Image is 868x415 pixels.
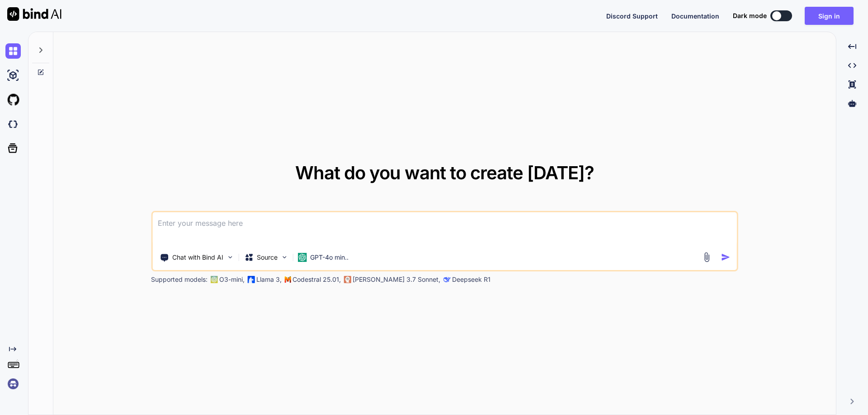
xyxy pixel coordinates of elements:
[210,276,217,283] img: GPT-4
[5,68,21,83] img: ai-studio
[257,253,278,262] p: Source
[226,253,234,261] img: Pick Tools
[671,12,719,20] span: Documentation
[452,275,491,284] p: Deepseek R1
[606,11,658,21] button: Discord Support
[295,162,594,184] span: What do you want to create [DATE]?
[297,253,307,262] img: GPT-4o mini
[5,117,21,132] img: darkCloudIdeIcon
[805,7,854,25] button: Sign in
[256,275,282,284] p: Llama 3,
[721,252,731,262] img: icon
[7,7,61,21] img: Bind AI
[292,275,341,284] p: Codestral 25.01,
[606,12,658,20] span: Discord Support
[219,275,245,284] p: O3-mini,
[733,11,767,20] span: Dark mode
[344,276,351,283] img: claude
[353,275,440,284] p: [PERSON_NAME] 3.7 Sonnet,
[151,275,208,284] p: Supported models:
[671,11,719,21] button: Documentation
[702,252,712,262] img: attachment
[443,276,450,283] img: claude
[284,276,291,283] img: Mistral-AI
[5,92,21,107] img: githubLight
[172,253,223,262] p: Chat with Bind AI
[247,276,255,283] img: Llama2
[5,376,21,392] img: signin
[310,253,349,262] p: GPT-4o min..
[5,43,21,59] img: chat
[280,253,288,261] img: Pick Models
